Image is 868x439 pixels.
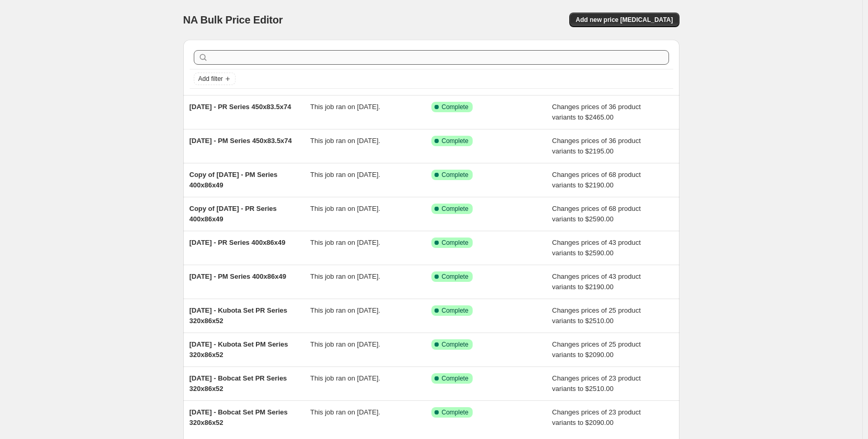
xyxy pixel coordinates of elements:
[190,306,288,325] span: [DATE] - Kubota Set PR Series 320x86x52
[190,239,286,246] span: [DATE] - PR Series 400x86x49
[442,340,468,349] span: Complete
[576,16,673,24] span: Add new price [MEDICAL_DATA]
[190,103,291,111] span: [DATE] - PR Series 450x83.5x74
[310,103,380,111] span: This job ran on [DATE].
[190,137,292,145] span: [DATE] - PM Series 450x83.5x74
[442,306,468,315] span: Complete
[442,205,468,213] span: Complete
[552,374,641,393] span: Changes prices of 23 product variants to $2510.00
[310,239,380,246] span: This job ran on [DATE].
[183,14,283,26] span: NA Bulk Price Editor
[190,171,278,189] span: Copy of [DATE] - PM Series 400x86x49
[310,306,380,314] span: This job ran on [DATE].
[552,340,641,359] span: Changes prices of 25 product variants to $2090.00
[552,137,641,155] span: Changes prices of 36 product variants to $2195.00
[442,272,468,281] span: Complete
[442,103,468,111] span: Complete
[190,408,288,426] span: [DATE] - Bobcat Set PM Series 320x86x52
[310,205,380,212] span: This job ran on [DATE].
[552,205,641,223] span: Changes prices of 68 product variants to $2590.00
[310,171,380,179] span: This job ran on [DATE].
[194,73,236,85] button: Add filter
[442,408,468,417] span: Complete
[442,239,468,247] span: Complete
[552,103,641,121] span: Changes prices of 36 product variants to $2465.00
[198,75,223,83] span: Add filter
[190,374,287,393] span: [DATE] - Bobcat Set PR Series 320x86x52
[552,171,641,189] span: Changes prices of 68 product variants to $2190.00
[442,171,468,179] span: Complete
[310,374,380,382] span: This job ran on [DATE].
[310,137,380,145] span: This job ran on [DATE].
[310,340,380,348] span: This job ran on [DATE].
[310,272,380,280] span: This job ran on [DATE].
[552,239,641,257] span: Changes prices of 43 product variants to $2590.00
[552,306,641,325] span: Changes prices of 25 product variants to $2510.00
[310,408,380,416] span: This job ran on [DATE].
[190,272,286,280] span: [DATE] - PM Series 400x86x49
[442,374,468,383] span: Complete
[552,272,641,291] span: Changes prices of 43 product variants to $2190.00
[569,13,679,27] button: Add new price [MEDICAL_DATA]
[190,205,277,223] span: Copy of [DATE] - PR Series 400x86x49
[190,340,288,359] span: [DATE] - Kubota Set PM Series 320x86x52
[552,408,641,426] span: Changes prices of 23 product variants to $2090.00
[442,137,468,145] span: Complete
